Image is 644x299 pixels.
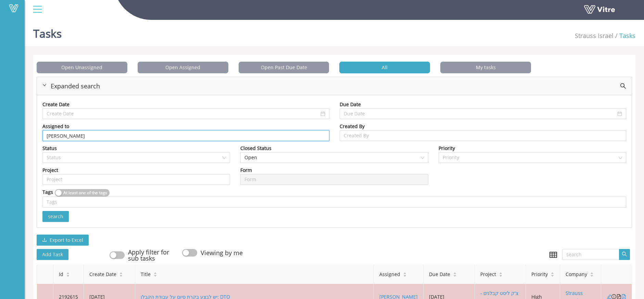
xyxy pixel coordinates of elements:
[403,271,407,275] span: caret-up
[531,271,548,278] span: Priority
[138,62,228,73] span: Open Assigned
[614,31,635,40] li: Tasks
[244,152,424,163] span: Open
[621,294,626,299] span: file-pdf
[37,250,75,258] a: Add Task
[562,249,619,260] input: search
[37,249,68,260] span: Add Task
[453,274,457,278] span: caret-down
[439,145,455,152] div: Priority
[575,32,614,40] span: 222
[42,211,69,222] button: search
[37,62,127,73] span: Open Unassigned
[37,235,89,246] button: downloadExport to Excel
[550,251,557,259] span: table
[551,271,554,275] span: caret-up
[37,77,632,95] div: rightExpanded search
[590,274,594,278] span: caret-down
[620,83,626,89] span: search
[499,274,503,278] span: caret-down
[240,145,272,152] div: Closed Status
[340,123,365,130] div: Created By
[42,188,53,196] div: Tags
[590,271,594,275] span: caret-up
[440,62,531,73] span: My tasks
[619,249,630,260] button: search
[42,123,69,130] div: Assigned to
[340,101,361,108] div: Due Date
[453,271,457,275] span: caret-up
[339,62,430,73] span: All
[33,17,62,46] h1: Tasks
[141,271,151,278] span: Title
[42,166,58,174] div: Project
[429,271,450,278] span: Due Date
[480,271,496,278] span: Project
[611,294,616,299] span: info-circle
[119,274,123,278] span: caret-down
[551,274,554,278] span: caret-down
[59,271,63,278] span: Id
[499,271,503,275] span: caret-up
[566,271,587,278] span: Company
[42,237,47,243] span: download
[153,274,157,278] span: caret-down
[201,250,243,256] div: Viewing by me
[89,271,116,278] span: Create Date
[607,294,611,299] span: edit
[50,236,83,244] span: Export to Excel
[403,274,407,278] span: caret-down
[622,251,627,258] span: search
[379,271,400,278] span: Assigned
[240,166,252,174] div: Form
[63,189,107,197] span: At least one of the tags
[128,249,172,261] div: Apply filter for sub tasks
[48,213,63,220] span: search
[153,271,157,275] span: caret-up
[47,110,319,117] input: Create Date
[344,110,616,117] input: Due Date
[42,101,70,108] div: Create Date
[66,274,70,278] span: caret-down
[66,271,70,275] span: caret-up
[239,62,329,73] span: Open Past Due Date
[617,294,621,299] span: file-text
[42,145,57,152] div: Status
[119,271,123,275] span: caret-up
[42,83,47,87] span: right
